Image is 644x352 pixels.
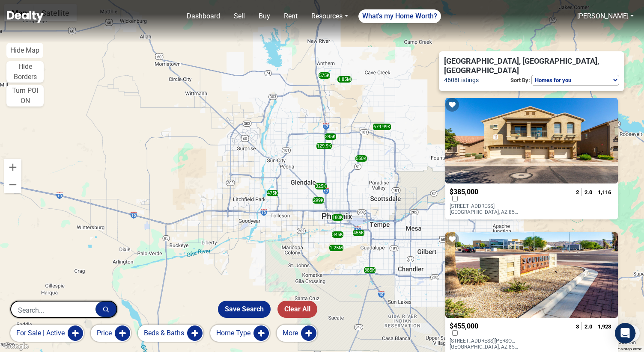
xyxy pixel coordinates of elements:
[4,159,21,176] button: Zoom in
[332,214,343,221] div: 180K
[358,9,441,23] a: What's my Home Worth?
[210,325,270,342] button: Home Type
[574,8,637,25] a: [PERSON_NAME]
[450,338,519,350] p: [STREET_ADDRESS][PERSON_NAME] [GEOGRAPHIC_DATA], AZ 85040
[10,325,84,342] button: for sale | active
[598,189,611,195] span: 1,116
[277,301,317,318] button: Clear All
[7,11,44,23] img: Dealty - Buy, Sell & Rent Homes
[313,197,324,204] div: 299K
[91,325,131,342] button: Price
[450,188,478,196] span: $385,000
[576,189,579,195] span: 2
[218,301,271,318] button: Save Search
[315,183,327,189] div: 325K
[332,231,343,238] div: 345K
[6,61,44,83] button: Hide Borders
[576,323,579,330] span: 3
[337,76,352,83] div: 1.85M
[277,325,317,342] button: More
[4,326,30,352] iframe: BigID CMP Widget
[138,325,203,342] button: Beds & Baths
[450,203,519,215] p: [STREET_ADDRESS] [GEOGRAPHIC_DATA], AZ 85048
[308,8,351,25] a: Resources
[444,56,609,75] span: [GEOGRAPHIC_DATA], [GEOGRAPHIC_DATA], [GEOGRAPHIC_DATA]
[319,72,330,79] div: 575K
[450,322,478,330] span: $455,000
[444,75,479,86] span: 4608 Listings
[584,189,592,195] span: 2.0
[584,323,592,330] span: 2.0
[598,323,611,330] span: 1,923
[450,330,460,336] label: Compare
[577,12,629,20] a: [PERSON_NAME]
[325,133,336,140] div: 395K
[450,196,460,201] label: Compare
[267,190,278,196] div: 475K
[280,8,301,25] a: Rent
[255,8,274,25] a: Buy
[4,176,21,193] button: Zoom out
[230,8,248,25] a: Sell
[353,230,364,236] div: 455K
[183,8,224,25] a: Dashboard
[509,75,531,86] p: Sort By:
[6,43,43,58] button: Hide Map
[615,323,635,343] div: Open Intercom Messenger
[11,302,95,319] input: Search...
[329,245,343,251] div: 1.25M
[364,267,376,273] div: 385K
[355,155,367,162] div: 550K
[373,124,391,130] div: 679.99K
[316,143,332,149] div: 129.9K
[6,85,44,106] button: Turn POI ON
